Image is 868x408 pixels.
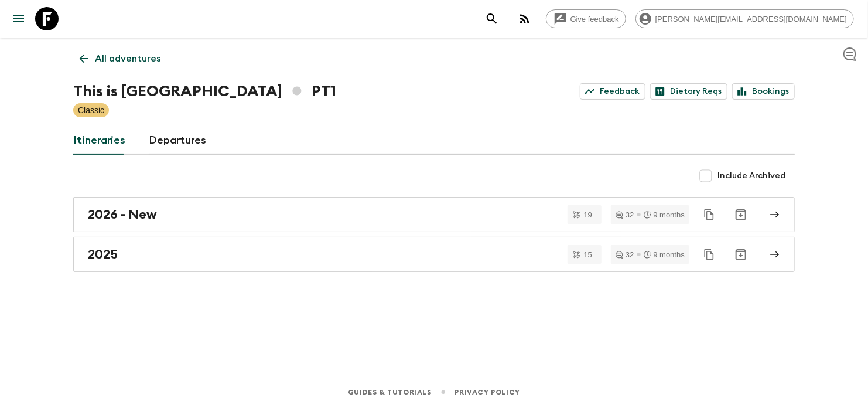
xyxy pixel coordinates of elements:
a: 2026 - New [73,197,795,232]
button: Archive [729,203,753,226]
a: 2025 [73,237,795,272]
a: Dietary Reqs [650,83,727,100]
button: Duplicate [699,204,720,225]
a: Feedback [580,83,645,100]
h1: This is [GEOGRAPHIC_DATA] PT1 [73,80,336,103]
span: [PERSON_NAME][EMAIL_ADDRESS][DOMAIN_NAME] [649,15,853,23]
a: Guides & Tutorials [348,386,432,399]
span: 15 [577,251,599,259]
h2: 2026 - New [88,207,157,222]
button: Duplicate [699,244,720,265]
div: 32 [616,211,634,219]
a: All adventures [73,47,167,70]
div: [PERSON_NAME][EMAIL_ADDRESS][DOMAIN_NAME] [635,9,854,28]
span: Include Archived [717,170,785,182]
button: Archive [729,243,753,266]
div: 9 months [644,251,685,259]
div: 9 months [644,211,685,219]
p: All adventures [95,52,160,66]
button: menu [7,7,30,30]
a: Departures [149,127,206,155]
span: 19 [577,211,599,219]
span: Give feedback [564,15,626,23]
a: Give feedback [546,9,626,28]
div: 32 [616,251,634,259]
a: Itineraries [73,127,125,155]
button: search adventures [480,7,504,30]
a: Bookings [732,83,795,100]
a: Privacy Policy [455,386,520,399]
h2: 2025 [88,247,118,262]
p: Classic [78,104,104,116]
